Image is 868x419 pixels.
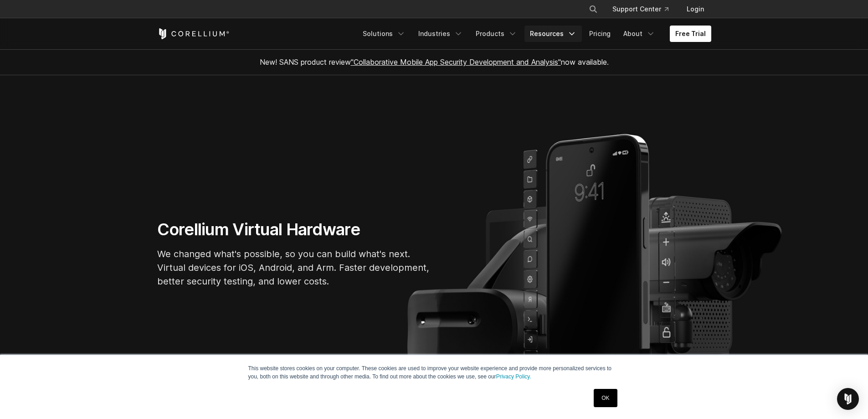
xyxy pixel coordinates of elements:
a: "Collaborative Mobile App Security Development and Analysis" [351,57,561,67]
a: Login [679,1,711,17]
a: Support Center [605,1,676,17]
a: Solutions [357,26,411,42]
p: This website stores cookies on your computer. These cookies are used to improve your website expe... [248,364,620,381]
button: Search [585,1,601,17]
div: Open Intercom Messenger [837,388,859,410]
a: OK [594,389,617,407]
a: Corellium Home [157,28,230,39]
a: Products [470,26,523,42]
a: Free Trial [670,26,711,42]
div: Navigation Menu [578,1,711,17]
a: About [618,26,661,42]
p: We changed what's possible, so you can build what's next. Virtual devices for iOS, Android, and A... [157,247,431,288]
a: Privacy Policy. [496,373,531,380]
a: Industries [413,26,468,42]
span: New! SANS product review now available. [260,57,609,67]
div: Navigation Menu [357,26,711,42]
h1: Corellium Virtual Hardware [157,219,431,240]
a: Resources [524,26,582,42]
a: Pricing [584,26,616,42]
